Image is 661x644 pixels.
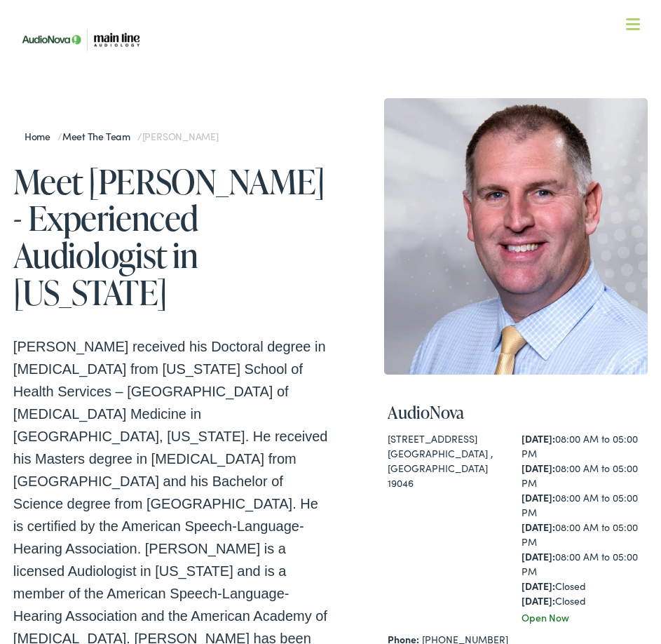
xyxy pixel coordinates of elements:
[522,461,555,475] strong: [DATE]:
[384,98,648,375] img: Brian Harrington, Audiologist for Main Line Audiology in Jenkintown and Audubon, PA.
[522,610,645,625] div: Open Now
[25,129,57,143] a: Home
[522,579,555,593] strong: [DATE]:
[25,129,219,143] span: / /
[522,431,645,608] div: 08:00 AM to 05:00 PM 08:00 AM to 05:00 PM 08:00 AM to 05:00 PM 08:00 AM to 05:00 PM 08:00 AM to 0...
[13,163,331,311] h1: Meet [PERSON_NAME] - Experienced Audiologist in [US_STATE]
[388,446,511,490] div: [GEOGRAPHIC_DATA] , [GEOGRAPHIC_DATA] 19046
[388,403,644,423] h4: AudioNova
[522,490,555,504] strong: [DATE]:
[522,431,555,445] strong: [DATE]:
[522,593,555,608] strong: [DATE]:
[142,129,219,143] span: [PERSON_NAME]
[522,520,555,534] strong: [DATE]:
[62,129,137,143] a: Meet the Team
[522,549,555,563] strong: [DATE]:
[24,56,648,100] a: What We Offer
[388,431,511,446] div: [STREET_ADDRESS]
